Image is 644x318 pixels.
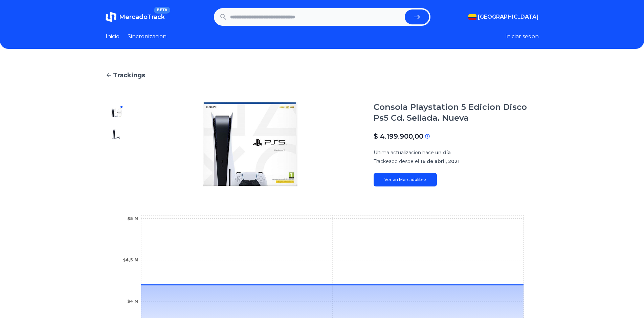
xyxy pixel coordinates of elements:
button: Iniciar sesion [505,33,539,41]
a: Sincronizacion [128,33,166,41]
img: MercadoTrack [106,12,116,22]
img: Consola Playstation 5 Edicion Disco Ps5 Cd. Sellada. Nueva [111,107,122,118]
span: [GEOGRAPHIC_DATA] [478,13,539,21]
span: Ultima actualizacion hace [374,150,434,156]
a: Trackings [106,71,539,80]
a: MercadoTrackBETA [106,12,165,22]
img: Consola Playstation 5 Edicion Disco Ps5 Cd. Sellada. Nueva [111,129,122,140]
img: Consola Playstation 5 Edicion Disco Ps5 Cd. Sellada. Nueva [141,102,360,186]
span: BETA [154,7,170,14]
span: un día [435,150,451,156]
h1: Consola Playstation 5 Edicion Disco Ps5 Cd. Sellada. Nueva [374,102,539,123]
span: MercadoTrack [119,13,165,21]
tspan: $5 M [127,216,138,221]
span: 16 de abril, 2021 [420,158,460,164]
tspan: $4,5 M [123,258,138,262]
span: Trackeado desde el [374,158,419,164]
a: Ver en Mercadolibre [374,173,437,186]
img: Colombia [468,14,476,20]
span: Trackings [113,71,145,80]
p: $ 4.199.900,00 [374,132,423,141]
a: Inicio [106,33,119,41]
tspan: $4 M [127,299,138,304]
button: [GEOGRAPHIC_DATA] [468,13,539,21]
